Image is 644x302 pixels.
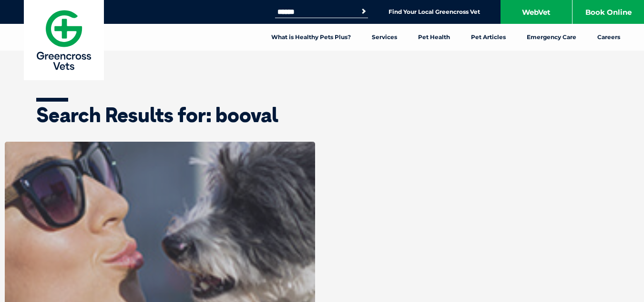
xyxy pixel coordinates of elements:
a: Pet Health [408,24,460,51]
a: Careers [587,24,631,51]
button: Search [359,7,368,16]
a: Find Your Local Greencross Vet [388,8,480,16]
a: What is Healthy Pets Plus? [261,24,361,51]
h1: Search Results for: booval [36,105,608,125]
a: Pet Articles [460,24,516,51]
a: Emergency Care [516,24,587,51]
a: Services [361,24,408,51]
